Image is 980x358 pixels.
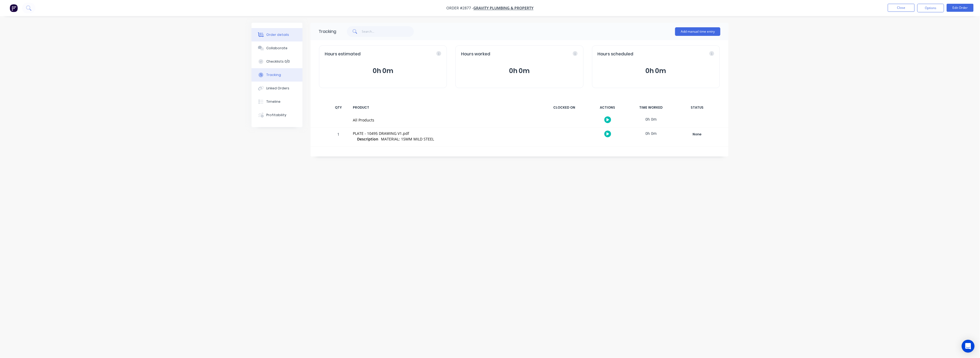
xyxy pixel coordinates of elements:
div: 0h 0m [631,113,671,125]
button: Checklists 0/0 [252,55,302,68]
div: Profitability [267,113,287,117]
span: Hours worked [461,51,490,57]
div: Order details [267,32,289,37]
div: PLATE - 10495 DRAWING V1.pdf [353,131,538,136]
div: STATUS [674,102,720,113]
button: Profitability [252,108,302,122]
div: Linked Orders [267,86,290,91]
div: QTY [330,102,346,113]
button: Linked Orders [252,82,302,95]
span: Order #2877 - [447,6,474,11]
button: Collaborate [252,41,302,55]
span: Hours estimated [325,51,361,57]
div: 0h 0m [631,127,671,139]
div: Timeline [267,99,281,104]
div: PRODUCT [350,102,541,113]
button: Add manual time entry [675,27,720,36]
button: None [678,131,717,138]
div: Collaborate [267,46,288,51]
div: Checklists 0/0 [267,59,290,64]
div: Tracking [267,73,281,77]
div: ACTIONS [588,102,628,113]
span: MATERIAL: 15MM MILD STEEL [381,136,434,142]
span: Description [357,136,378,142]
div: All Products [353,117,538,123]
button: Options [917,4,944,12]
button: 0h 0m [325,66,441,76]
div: Open Intercom Messenger [962,340,975,353]
div: Tracking [319,28,336,35]
div: None [678,131,716,138]
a: Gravity Plumbing & Property [474,6,534,11]
button: Close [888,4,915,12]
button: Timeline [252,95,302,108]
button: 0h 0m [598,66,714,76]
div: TIME WORKED [631,102,671,113]
div: 1 [330,128,346,147]
span: Hours scheduled [598,51,634,57]
button: Tracking [252,68,302,82]
div: CLOCKED ON [544,102,584,113]
input: Search... [362,26,414,37]
button: Order details [252,28,302,41]
img: Factory [10,4,18,12]
button: 0h 0m [461,66,578,76]
button: Edit Order [947,4,974,12]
